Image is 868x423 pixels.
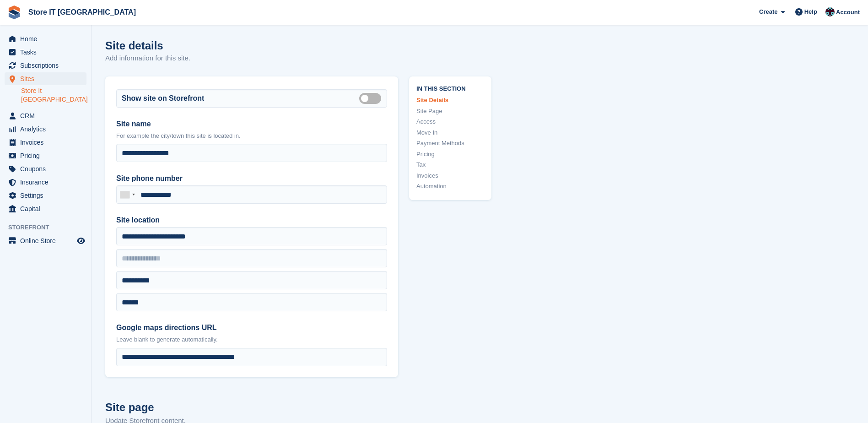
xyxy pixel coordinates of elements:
[804,7,817,16] span: Help
[116,173,387,184] label: Site phone number
[416,96,484,105] a: Site Details
[20,109,75,122] span: CRM
[105,53,190,64] p: Add information for this site.
[5,149,86,162] a: menu
[416,84,484,92] span: In this section
[122,93,204,104] label: Show site on Storefront
[416,150,484,159] a: Pricing
[416,107,484,116] a: Site Page
[7,5,21,19] img: stora-icon-8386f47178a22dfd0bd8f6a31ec36ba5ce8667c1dd55bd0f319d3a0aa187defe.svg
[5,176,86,189] a: menu
[20,123,75,136] span: Analytics
[416,171,484,180] a: Invoices
[5,123,86,136] a: menu
[759,7,777,16] span: Create
[105,39,190,52] h1: Site details
[20,59,75,72] span: Subscriptions
[359,98,385,99] label: Is public
[416,117,484,126] a: Access
[116,119,387,130] label: Site name
[5,59,86,72] a: menu
[5,46,86,59] a: menu
[116,322,387,333] label: Google maps directions URL
[21,87,86,104] a: Store It [GEOGRAPHIC_DATA]
[20,163,75,175] span: Coupons
[20,46,75,59] span: Tasks
[116,131,387,141] p: For example the city/town this site is located in.
[116,335,387,344] p: Leave blank to generate automatically.
[20,202,75,215] span: Capital
[5,136,86,149] a: menu
[75,235,86,246] a: Preview store
[5,234,86,247] a: menu
[416,160,484,169] a: Tax
[416,182,484,191] a: Automation
[105,399,398,416] h2: Site page
[416,128,484,137] a: Move In
[825,7,835,16] img: James Campbell Adamson
[5,163,86,175] a: menu
[25,5,140,20] a: Store IT [GEOGRAPHIC_DATA]
[20,136,75,149] span: Invoices
[416,139,484,148] a: Payment Methods
[5,202,86,215] a: menu
[20,72,75,85] span: Sites
[20,234,75,247] span: Online Store
[20,189,75,202] span: Settings
[5,189,86,202] a: menu
[20,176,75,189] span: Insurance
[8,223,91,232] span: Storefront
[836,8,860,17] span: Account
[20,33,75,45] span: Home
[20,149,75,162] span: Pricing
[5,72,86,85] a: menu
[5,109,86,122] a: menu
[5,33,86,45] a: menu
[116,215,387,226] label: Site location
